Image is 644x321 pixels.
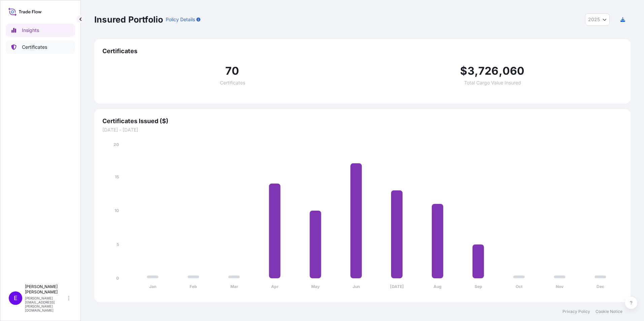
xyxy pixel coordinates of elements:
tspan: 0 [116,276,119,281]
tspan: Mar [230,284,238,289]
tspan: [DATE] [390,284,404,289]
span: 060 [503,66,525,76]
tspan: 5 [117,242,119,247]
button: Year Selector [585,13,610,26]
p: [PERSON_NAME][EMAIL_ADDRESS][PERSON_NAME][DOMAIN_NAME] [25,296,67,312]
span: [DATE] - [DATE] [102,127,622,133]
span: Certificates [220,80,245,85]
span: $ [460,66,467,76]
span: 70 [225,66,239,76]
a: Privacy Policy [562,309,590,314]
tspan: 10 [115,208,119,213]
a: Insights [6,24,75,37]
tspan: May [311,284,320,289]
tspan: Apr [271,284,279,289]
span: Certificates Issued ($) [102,117,622,125]
tspan: 20 [114,142,119,147]
p: Certificates [22,44,47,50]
tspan: Jan [149,284,156,289]
span: 726 [478,66,499,76]
span: 3 [468,66,475,76]
tspan: Sep [475,284,482,289]
span: Total Cargo Value Insured [464,80,521,85]
p: [PERSON_NAME] [PERSON_NAME] [25,284,67,295]
tspan: Oct [516,284,523,289]
tspan: Dec [597,284,604,289]
p: Policy Details [166,16,195,23]
span: , [499,66,503,76]
span: 2025 [588,16,600,23]
a: Certificates [6,40,75,54]
tspan: 15 [115,174,119,179]
span: , [475,66,478,76]
tspan: Feb [190,284,197,289]
span: E [14,295,18,301]
tspan: Jun [353,284,360,289]
tspan: Nov [556,284,564,289]
tspan: Aug [433,284,442,289]
a: Cookie Notice [595,309,622,314]
span: Certificates [102,47,622,55]
p: Insured Portfolio [94,14,163,25]
p: Insights [22,27,39,34]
